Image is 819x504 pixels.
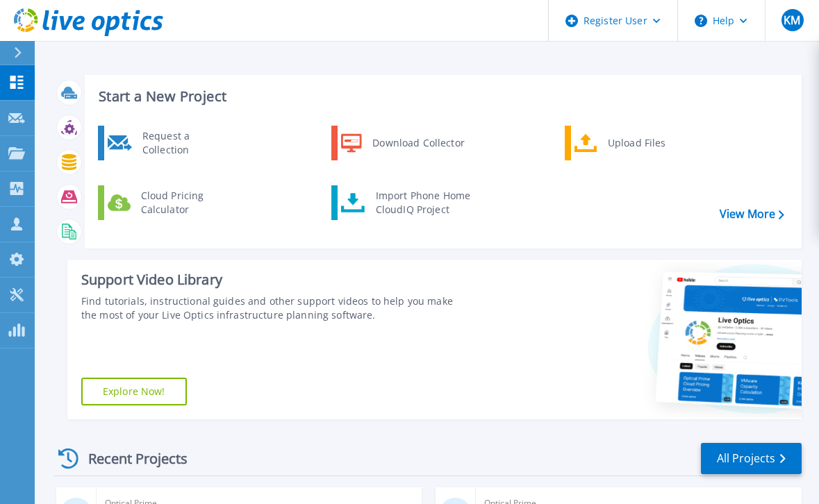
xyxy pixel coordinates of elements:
a: Explore Now! [81,378,187,405]
a: Request a Collection [98,126,240,160]
div: Download Collector [365,129,470,157]
div: Import Phone Home CloudIQ Project [369,189,477,217]
div: Cloud Pricing Calculator [134,189,237,217]
div: Request a Collection [135,129,237,157]
div: Support Video Library [81,271,462,289]
div: Upload Files [601,129,704,157]
span: KM [784,15,800,26]
h3: Start a New Project [99,89,784,104]
a: Upload Files [565,126,707,160]
a: View More [720,208,784,221]
a: Cloud Pricing Calculator [98,185,240,220]
div: Find tutorials, instructional guides and other support videos to help you make the most of your L... [81,294,462,322]
a: All Projects [701,443,802,474]
a: Download Collector [331,126,474,160]
div: Recent Projects [53,442,206,476]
